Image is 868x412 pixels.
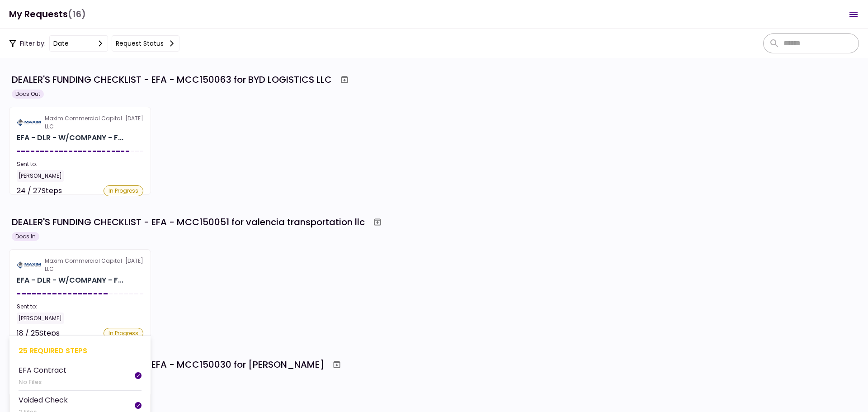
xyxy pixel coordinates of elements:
button: Request status [112,35,179,52]
div: [DATE] [17,257,143,273]
img: Partner logo [17,261,41,269]
div: In Progress [104,328,143,339]
div: 24 / 27 Steps [17,185,62,196]
div: Filter by: [9,35,179,52]
div: In Progress [104,185,143,196]
div: DEALER'S FUNDING CHECKLIST - EFA - MCC150063 for BYD LOGISTICS LLC [12,73,332,86]
div: Sent to: [17,303,143,311]
div: [PERSON_NAME] [17,170,64,182]
div: [DATE] [17,114,143,131]
div: EFA Contract [19,365,66,376]
div: EFA - DLR - W/COMPANY - FUNDING CHECKLIST [17,275,123,286]
div: No Files [19,378,66,387]
h1: My Requests [9,5,86,24]
div: DEALER'S FUNDING CHECKLIST - EFA - MCC150030 for [PERSON_NAME] [12,358,324,371]
button: date [49,35,108,52]
div: Sent to: [17,160,143,168]
img: Partner logo [17,118,41,127]
div: [PERSON_NAME] [17,313,64,324]
button: Archive workflow [329,356,345,373]
div: Maxim Commercial Capital LLC [45,114,125,131]
button: Archive workflow [336,71,353,88]
div: date [53,38,69,48]
div: Docs Out [12,90,44,99]
div: 25 required steps [19,345,142,356]
button: Open menu [843,4,864,25]
div: Maxim Commercial Capital LLC [45,257,125,273]
span: (16) [68,5,86,24]
div: EFA - DLR - W/COMPANY - FUNDING CHECKLIST [17,133,123,143]
button: Archive workflow [369,214,386,230]
div: Docs In [12,232,39,241]
div: Voided Check [19,394,68,406]
div: DEALER'S FUNDING CHECKLIST - EFA - MCC150051 for valencia transportation llc [12,215,365,229]
div: 18 / 25 Steps [17,328,60,339]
